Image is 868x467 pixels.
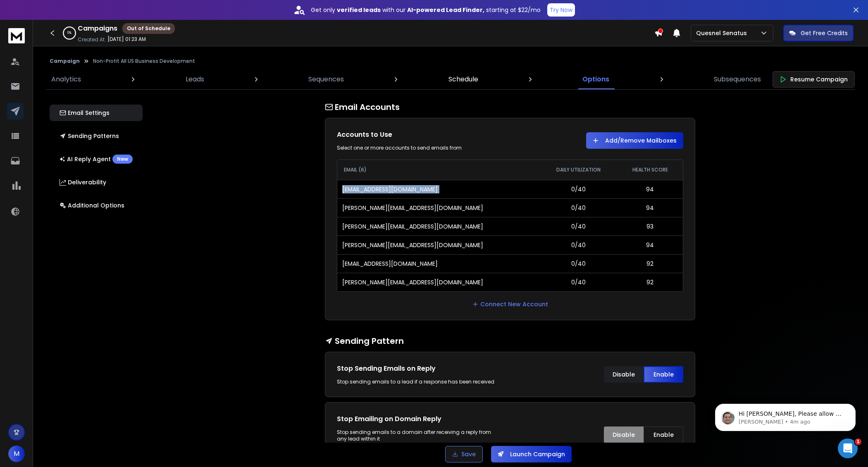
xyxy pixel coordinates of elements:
[617,160,683,180] th: HEALTH SCORE
[342,204,483,212] p: [PERSON_NAME][EMAIL_ADDRESS][DOMAIN_NAME]
[50,58,80,64] button: Campaign
[50,174,143,191] button: Deliverability
[696,29,750,37] p: Quesnel Senatus
[472,300,548,308] a: Connect New Account
[60,155,133,164] p: AI Reply Agent
[444,69,483,89] a: Schedule
[540,180,618,198] td: 0/40
[337,429,502,455] p: Stop sending emails to a domain after receiving a reply from any lead within it
[617,198,683,217] td: 94
[325,101,695,113] h1: Email Accounts
[186,74,204,84] p: Leads
[582,74,609,84] p: Options
[303,69,349,89] a: Sequences
[540,254,618,273] td: 0/40
[617,236,683,254] td: 94
[78,24,117,33] h1: Campaigns
[801,29,848,37] p: Get Free Credits
[337,130,502,140] h1: Accounts to Use
[60,109,110,117] p: Email Settings
[46,69,86,89] a: Analytics
[540,160,618,180] th: DAILY UTILIZATION
[8,446,25,462] button: M
[540,217,618,236] td: 0/40
[773,71,855,88] button: Resume Campaign
[337,160,540,180] th: EMAIL (6)
[617,254,683,273] td: 92
[78,36,106,43] p: Created At:
[604,426,644,443] button: Disable
[337,414,502,424] h1: Stop Emailing on Domain Reply
[67,31,72,36] p: 0 %
[342,222,483,231] p: [PERSON_NAME][EMAIL_ADDRESS][DOMAIN_NAME]
[342,241,483,249] p: [PERSON_NAME][EMAIL_ADDRESS][DOMAIN_NAME]
[617,217,683,236] td: 93
[93,58,195,64] p: Non-Profit All US Business Development
[617,180,683,198] td: 94
[540,198,618,217] td: 0/40
[617,273,683,291] td: 92
[337,6,381,14] strong: verified leads
[50,197,143,214] button: Additional Options
[325,335,695,347] h1: Sending Pattern
[783,25,854,41] button: Get Free Credits
[703,386,868,445] iframe: Intercom notifications message
[604,366,644,383] button: Disable
[50,128,143,144] button: Sending Patterns
[550,6,572,14] p: Try Now
[714,74,761,84] p: Subsequences
[838,438,858,458] iframe: Intercom live chat
[60,201,124,210] p: Additional Options
[644,366,683,383] button: Enable
[448,74,478,84] p: Schedule
[547,3,575,17] button: Try Now
[308,74,344,84] p: Sequences
[586,132,683,149] button: Add/Remove Mailboxes
[337,145,502,151] div: Select one or more accounts to send emails from
[644,426,683,443] button: Enable
[342,278,483,286] p: [PERSON_NAME][EMAIL_ADDRESS][DOMAIN_NAME]
[540,273,618,291] td: 0/40
[407,6,484,14] strong: AI-powered Lead Finder,
[50,105,143,121] button: Email Settings
[60,178,106,186] p: Deliverability
[540,236,618,254] td: 0/40
[112,155,133,164] div: New
[122,23,175,34] div: Out of Schedule
[445,446,483,462] button: Save
[50,151,143,167] button: AI Reply AgentNew
[342,185,438,193] p: [EMAIL_ADDRESS][DOMAIN_NAME]
[311,6,541,14] p: Get only with our starting at $22/mo
[8,28,25,43] img: logo
[491,446,572,462] button: Launch Campaign
[342,260,438,268] p: [EMAIL_ADDRESS][DOMAIN_NAME]
[181,69,209,89] a: Leads
[337,364,502,374] h1: Stop Sending Emails on Reply
[577,69,614,89] a: Options
[855,438,861,445] span: 1
[337,379,502,385] div: Stop sending emails to a lead if a response has been received
[107,36,146,43] p: [DATE] 01:23 AM
[709,69,766,89] a: Subsequences
[60,132,119,140] p: Sending Patterns
[51,74,81,84] p: Analytics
